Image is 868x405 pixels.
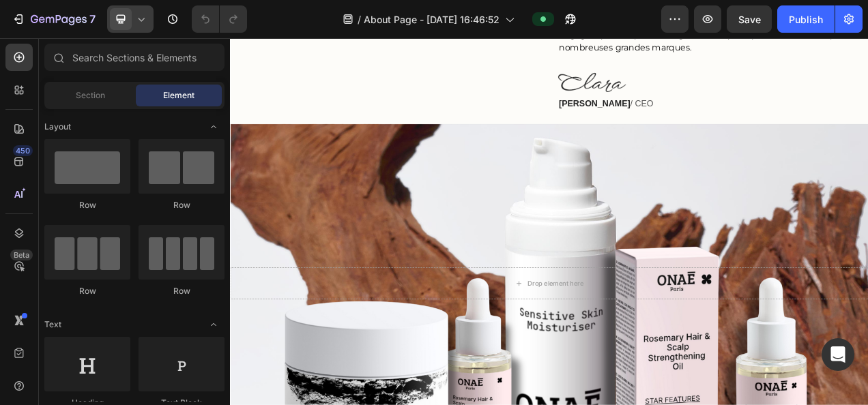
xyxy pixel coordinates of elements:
span: Element [163,89,194,102]
button: 7 [5,5,102,33]
div: Open Intercom Messenger [822,338,854,371]
span: Save [738,14,761,25]
span: About Page - [DATE] 16:46:52 [364,12,500,27]
div: Row [139,285,225,297]
span: Toggle open [203,116,225,138]
p: / CEO [422,76,818,92]
button: Publish [777,5,835,33]
img: Alt Image [420,44,508,69]
strong: [PERSON_NAME] [422,78,513,89]
div: Undo/Redo [192,5,247,33]
span: / [358,12,361,27]
div: Beta [10,250,33,260]
div: Row [44,285,130,297]
span: Section [76,89,105,102]
div: Row [139,199,225,211]
div: Publish [789,12,823,27]
div: 450 [13,145,33,156]
span: Text [44,318,61,331]
div: Drop element here [381,309,454,320]
input: Search Sections & Elements [44,44,225,71]
iframe: Design area [230,38,868,405]
button: Save [727,5,772,33]
span: Layout [44,121,71,133]
p: 7 [89,11,96,27]
div: Row [44,199,130,211]
span: Toggle open [203,314,225,335]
